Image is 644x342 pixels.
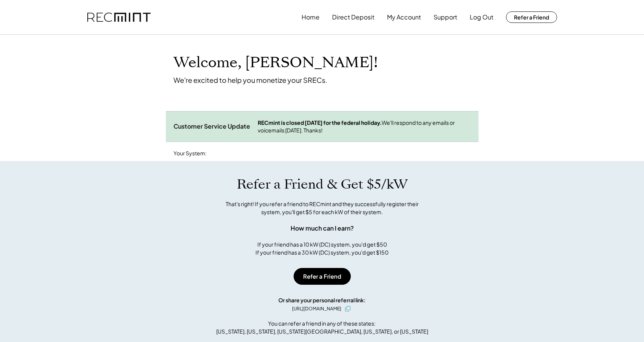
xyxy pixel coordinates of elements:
button: My Account [387,10,421,25]
h1: Welcome, [PERSON_NAME]! [173,54,378,72]
button: Log Out [470,10,493,25]
div: [URL][DOMAIN_NAME] [292,305,341,312]
div: Or share your personal referral link: [278,296,366,304]
img: recmint-logotype%403x.png [87,13,151,22]
strong: RECmint is closed [DATE] for the federal holiday. [258,119,382,126]
button: click to copy [343,304,352,313]
button: Support [434,10,457,25]
div: If your friend has a 10 kW (DC) system, you'd get $50 If your friend has a 30 kW (DC) system, you... [255,240,389,256]
div: Your System: [173,150,207,157]
button: Refer a Friend [506,11,557,23]
div: That's right! If you refer a friend to RECmint and they successfully register their system, you'l... [217,200,427,216]
div: We're excited to help you monetize your SRECs. [173,76,327,84]
div: Customer Service Update [173,123,250,131]
div: We'll respond to any emails or voicemails [DATE]. Thanks! [258,119,471,134]
h1: Refer a Friend & Get $5/kW [237,176,408,192]
button: Direct Deposit [332,10,374,25]
div: How much can I earn? [291,224,354,233]
button: Home [302,10,320,25]
div: You can refer a friend in any of these states: [US_STATE], [US_STATE], [US_STATE][GEOGRAPHIC_DATA... [216,319,428,336]
button: Refer a Friend [294,268,351,285]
